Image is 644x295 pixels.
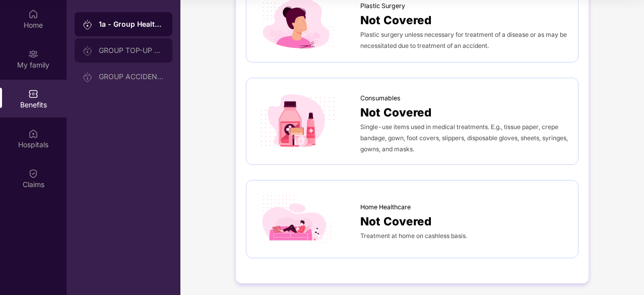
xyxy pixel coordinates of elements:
span: Consumables [360,93,401,103]
div: GROUP TOP-UP POLICY [99,46,164,54]
img: svg+xml;base64,PHN2ZyBpZD0iSG9zcGl0YWxzIiB4bWxucz0iaHR0cDovL3d3dy53My5vcmcvMjAwMC9zdmciIHdpZHRoPS... [28,129,38,139]
span: Treatment at home on cashless basis. [360,232,467,240]
div: 1a - Group Health Insurance [99,19,164,29]
span: Not Covered [360,212,431,230]
div: GROUP ACCIDENTAL INSURANCE [99,73,164,81]
span: Not Covered [360,103,431,121]
img: svg+xml;base64,PHN2ZyBpZD0iQ2xhaW0iIHhtbG5zPSJodHRwOi8vd3d3LnczLm9yZy8yMDAwL3N2ZyIgd2lkdGg9IjIwIi... [28,168,38,179]
span: Single-use items used in medical treatments. E.g., tissue paper, crepe bandage, gown, foot covers... [360,123,568,153]
span: Plastic surgery unless necessary for treatment of a disease or as may be necessitated due to trea... [360,31,567,49]
img: svg+xml;base64,PHN2ZyBpZD0iSG9tZSIgeG1sbnM9Imh0dHA6Ly93d3cudzMub3JnLzIwMDAvc3ZnIiB3aWR0aD0iMjAiIG... [28,9,38,19]
img: svg+xml;base64,PHN2ZyB3aWR0aD0iMjAiIGhlaWdodD0iMjAiIHZpZXdCb3g9IjAgMCAyMCAyMCIgZmlsbD0ibm9uZSIgeG... [83,20,93,30]
img: icon [256,191,338,248]
span: Not Covered [360,11,431,29]
span: Plastic Surgery [360,1,405,11]
span: Home Healthcare [360,202,411,212]
img: svg+xml;base64,PHN2ZyB3aWR0aD0iMjAiIGhlaWdodD0iMjAiIHZpZXdCb3g9IjAgMCAyMCAyMCIgZmlsbD0ibm9uZSIgeG... [83,46,93,56]
img: svg+xml;base64,PHN2ZyB3aWR0aD0iMjAiIGhlaWdodD0iMjAiIHZpZXdCb3g9IjAgMCAyMCAyMCIgZmlsbD0ibm9uZSIgeG... [28,49,38,59]
img: svg+xml;base64,PHN2ZyB3aWR0aD0iMjAiIGhlaWdodD0iMjAiIHZpZXdCb3g9IjAgMCAyMCAyMCIgZmlsbD0ibm9uZSIgeG... [83,72,93,82]
img: svg+xml;base64,PHN2ZyBpZD0iQmVuZWZpdHMiIHhtbG5zPSJodHRwOi8vd3d3LnczLm9yZy8yMDAwL3N2ZyIgd2lkdGg9Ij... [28,89,38,99]
img: icon [256,93,338,150]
